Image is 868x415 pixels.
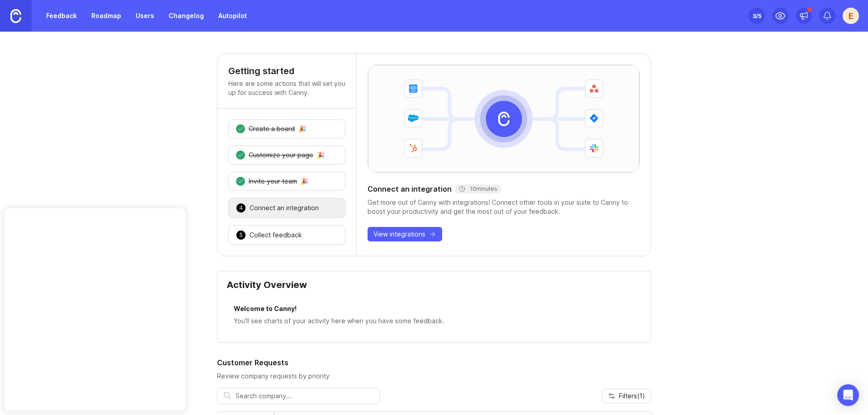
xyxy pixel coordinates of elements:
div: 5 [236,230,246,240]
a: Feedback [41,8,82,24]
span: ( 1 ) [637,392,645,400]
div: 🎉 [301,178,308,184]
div: Customize your page [249,151,313,160]
span: Filters [619,391,645,401]
a: Users [130,8,160,24]
iframe: Popup CTA [5,208,185,410]
div: Get more out of Canny with integrations! Connect other tools in your suite to Canny to boost your... [368,198,640,216]
div: 🎉 [317,152,325,158]
button: 3/5 [749,8,765,24]
div: Connect an integration [250,203,319,212]
a: Roadmap [86,8,127,24]
div: Open Intercom Messenger [837,384,859,406]
span: View integrations [373,230,425,239]
img: Canny integrates with a variety of tools including Salesforce, Intercom, Hubspot, Asana, and Github [368,65,639,172]
div: 🎉 [298,126,306,132]
p: Here are some actions that will set you up for success with Canny. [228,79,345,97]
p: Review company requests by priority [217,372,651,381]
div: Activity Overview [226,280,642,297]
div: Create a board [249,124,295,133]
h2: Customer Requests [217,357,651,368]
button: Filters(1) [602,389,651,403]
div: Welcome to Canny! [234,304,634,316]
div: 4 [236,203,246,213]
img: Canny Home [10,9,21,23]
div: Invite your team [249,177,297,186]
div: You'll see charts of your activity here when you have some feedback. [234,316,634,326]
button: E [843,8,859,24]
input: Search company... [236,391,373,401]
a: Changelog [163,8,209,24]
button: View integrations [368,227,442,241]
div: Connect an integration [368,184,640,194]
div: Collect feedback [250,231,302,240]
div: 3 /5 [753,9,761,22]
div: 10 minutes [459,185,497,193]
a: Autopilot [213,8,252,24]
h4: Getting started [228,65,345,77]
